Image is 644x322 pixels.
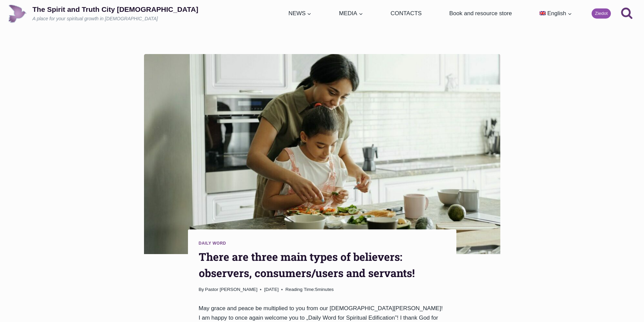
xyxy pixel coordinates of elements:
p: The Spirit and Truth City [DEMOGRAPHIC_DATA] [32,5,198,14]
span: MEDIA [339,9,363,18]
a: The Spirit and Truth City [DEMOGRAPHIC_DATA]A place for your spiritual growth in [DEMOGRAPHIC_DATA] [8,4,198,23]
p: A place for your spiritual growth in [DEMOGRAPHIC_DATA] [32,16,198,22]
span: Reading Time: [285,287,315,292]
a: Pastor [PERSON_NAME] [205,287,258,292]
span: NEWS [288,9,311,18]
button: View Search Form [618,4,636,23]
img: Draudze Gars un Patiesība [8,4,27,23]
a: Daily Word [199,241,226,246]
a: Ziedot [592,8,611,19]
time: [DATE] [264,286,279,293]
span: English [547,10,566,17]
span: By [199,286,204,293]
h1: There are three main types of believers: observers, consumers/users and servants! [199,249,446,281]
span: minutes [317,287,334,292]
span: 5 [285,286,334,293]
